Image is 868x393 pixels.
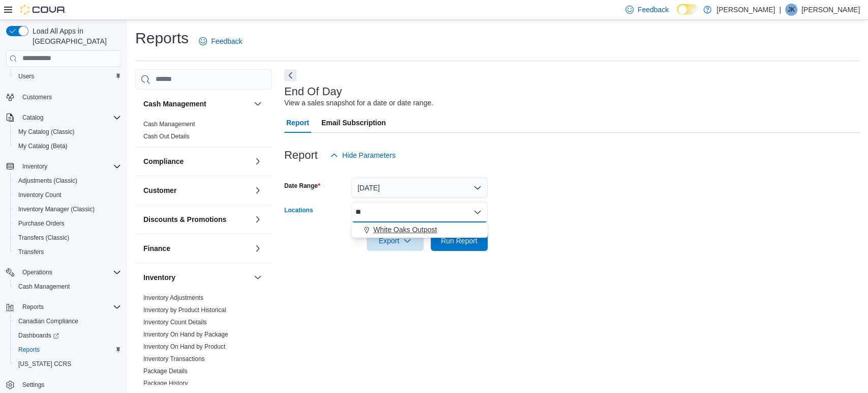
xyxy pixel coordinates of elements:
button: Reports [18,301,48,313]
button: Operations [18,266,56,278]
span: Reports [22,303,44,311]
button: Cash Management [252,98,264,110]
span: Operations [18,266,121,278]
button: Discounts & Promotions [252,213,264,226]
a: Transfers (Classic) [14,232,73,244]
span: Reports [18,301,121,313]
a: Transfers [14,246,48,258]
span: Hide Parameters [342,150,396,160]
button: Reports [10,343,125,357]
div: View a sales snapshot for a date or date range. [284,98,433,108]
button: White Oaks Outpost [351,222,488,237]
span: Operations [22,268,52,276]
button: Reports [2,300,125,314]
h3: End Of Day [284,86,342,98]
span: My Catalog (Beta) [14,140,121,152]
span: My Catalog (Classic) [14,126,121,138]
a: Adjustments (Classic) [14,175,81,187]
p: | [779,4,781,16]
h3: Customer [143,185,176,195]
span: Dashboards [18,331,59,340]
button: Adjustments (Classic) [10,174,125,188]
span: Inventory Count Details [143,318,207,326]
button: Inventory [18,160,51,173]
button: Operations [2,265,125,279]
span: Dashboards [14,329,121,342]
span: JK [788,4,795,16]
span: My Catalog (Beta) [18,142,68,150]
a: Inventory Count [14,189,66,201]
button: Customers [2,90,125,104]
button: Compliance [143,156,250,166]
a: Inventory by Product Historical [143,306,226,314]
button: [DATE] [351,178,488,198]
span: Inventory Count [18,191,62,199]
button: Catalog [2,110,125,125]
span: Load All Apps in [GEOGRAPHIC_DATA] [28,26,121,46]
button: Transfers (Classic) [10,231,125,245]
button: Inventory [2,159,125,174]
label: Locations [284,206,313,214]
a: My Catalog (Beta) [14,140,72,152]
span: Reports [18,346,40,354]
span: Feedback [211,36,242,46]
button: Inventory Manager (Classic) [10,202,125,216]
h3: Cash Management [143,99,206,109]
img: Cova [20,5,66,15]
button: Inventory Count [10,188,125,202]
button: Canadian Compliance [10,314,125,328]
span: Cash Management [143,120,195,128]
a: Inventory Count Details [143,319,207,326]
span: Export [373,231,417,251]
span: Transfers [14,246,121,258]
button: Compliance [252,155,264,167]
span: Package History [143,379,188,387]
button: Run Report [431,231,488,251]
h1: Reports [135,28,189,48]
a: Package Details [143,368,188,375]
span: White Oaks Outpost [373,224,437,235]
span: Cash Out Details [143,132,190,141]
input: Dark Mode [677,4,698,15]
span: Report [286,113,309,133]
span: Canadian Compliance [18,317,78,325]
button: Inventory [252,271,264,284]
button: Inventory [143,272,250,283]
button: Export [367,231,424,251]
a: Package History [143,380,188,387]
span: Users [14,70,121,82]
label: Date Range [284,182,320,190]
span: Reports [14,344,121,356]
button: Close list of options [473,208,482,216]
a: Inventory On Hand by Product [143,343,225,350]
button: Customer [143,185,250,195]
a: Cash Management [14,280,74,293]
span: Feedback [638,5,669,15]
button: [US_STATE] CCRS [10,357,125,371]
span: Settings [18,378,121,391]
a: Reports [14,344,44,356]
h3: Finance [143,243,170,254]
span: Inventory [18,160,121,173]
span: Run Report [441,236,477,246]
div: Justin Keen [785,4,797,16]
button: Discounts & Promotions [143,214,250,224]
span: Inventory On Hand by Product [143,343,225,351]
a: Customers [18,91,56,103]
span: Purchase Orders [14,217,121,230]
a: Inventory On Hand by Package [143,331,228,338]
a: Settings [18,379,48,391]
span: Inventory Transactions [143,355,205,363]
span: Inventory Manager (Classic) [14,203,121,215]
a: Cash Out Details [143,133,190,140]
span: Inventory Adjustments [143,294,203,302]
p: [PERSON_NAME] [716,4,775,16]
span: Inventory Manager (Classic) [18,205,95,213]
button: Transfers [10,245,125,259]
button: Purchase Orders [10,216,125,231]
span: Purchase Orders [18,219,65,228]
button: My Catalog (Beta) [10,139,125,153]
button: Settings [2,377,125,392]
a: Dashboards [14,329,63,342]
